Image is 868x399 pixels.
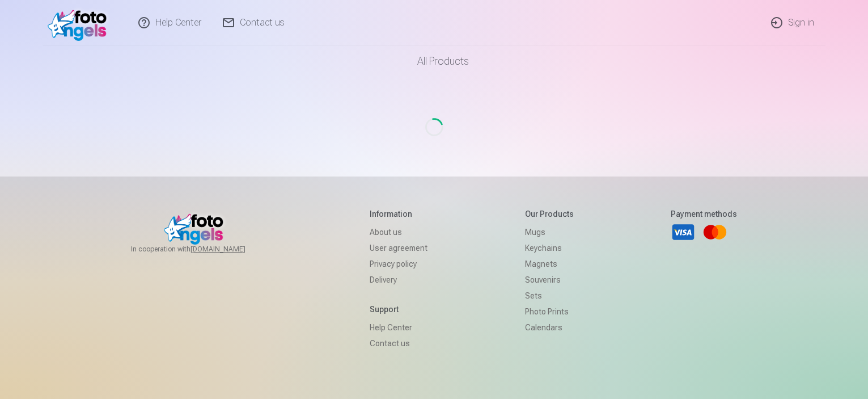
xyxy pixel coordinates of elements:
img: /v1 [48,5,113,41]
a: About us [370,224,427,240]
a: Magnets [525,256,574,272]
span: In cooperation with [131,245,273,254]
a: Mastercard [702,220,727,245]
a: Contact us [370,335,427,351]
h5: Payment methods [671,208,737,220]
h5: Information [370,208,427,220]
h5: Support [370,304,427,315]
a: Privacy policy [370,256,427,272]
a: Delivery [370,272,427,288]
a: [DOMAIN_NAME] [190,245,273,254]
a: All products [386,45,482,77]
a: Help Center [370,320,427,335]
a: Souvenirs [525,272,574,288]
a: User agreement [370,240,427,256]
h5: Our products [525,208,574,220]
a: Sets [525,288,574,304]
a: Visa [671,220,696,245]
a: Photo prints [525,304,574,320]
a: Calendars [525,320,574,335]
a: Keychains [525,240,574,256]
a: Mugs [525,224,574,240]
